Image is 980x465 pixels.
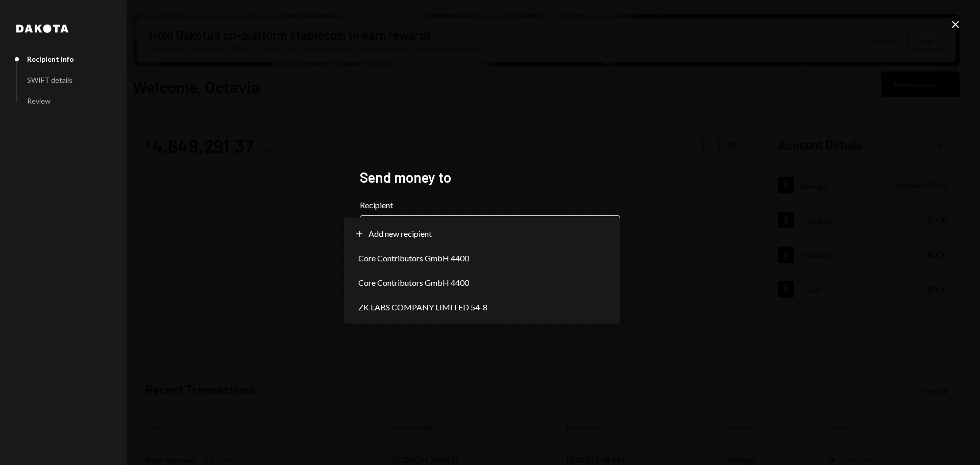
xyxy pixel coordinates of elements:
h2: Send money to [360,167,620,187]
label: Recipient [360,199,620,211]
button: Recipient [360,215,620,244]
span: Core Contributors GmbH 4400 [358,252,469,264]
span: Core Contributors GmbH 4400 [358,277,469,289]
div: SWIFT details [27,76,72,84]
span: ZK LABS COMPANY LIMITED 54-8 [358,301,487,313]
span: Add new recipient [369,228,432,240]
div: Review [27,96,51,105]
div: Recipient info [27,55,74,63]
